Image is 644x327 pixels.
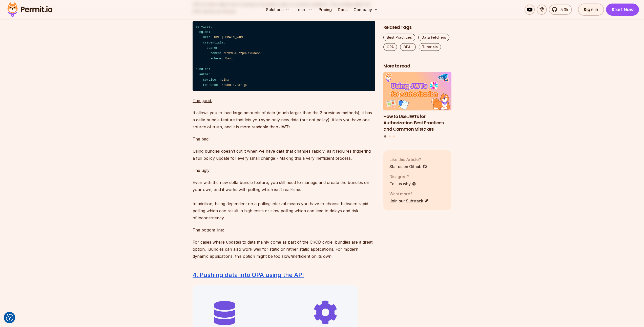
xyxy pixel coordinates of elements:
span: url: [203,36,210,39]
span: Basic [225,57,235,60]
span: bearer: [207,46,220,50]
h3: How to Use JWTs for Authorization: Best Practices and Common Mistakes [383,113,452,132]
button: Go to slide 2 [389,135,391,137]
span: token: [211,52,222,55]
u: The bottom line: [193,227,224,232]
p: Like this Article? [389,156,427,162]
p: Even with the new delta bundle feature, you still need to manage and create the bundles on your o... [193,179,375,221]
button: Company [351,5,380,15]
button: Learn [294,5,315,15]
span: [URL][DOMAIN_NAME] [212,36,246,39]
span: /bundle.tar.gz [222,83,248,87]
a: Data Fetchers [418,34,449,41]
img: Permit logo [5,1,55,18]
div: Posts [383,72,452,138]
img: Revisit consent button [6,314,13,321]
a: 4. Pushing data into OPA using the API [193,271,304,278]
button: Consent Preferences [6,314,13,321]
a: Pricing [317,5,334,15]
p: Want more? [389,191,429,197]
a: Star us on Github [389,164,427,170]
a: How to Use JWTs for Authorization: Best Practices and Common MistakesHow to Use JWTs for Authoriz... [383,72,452,132]
a: Sign In [578,4,604,16]
span: credentials: [203,41,225,44]
img: How to Use JWTs for Authorization: Best Practices and Common Mistakes [383,72,452,111]
p: Disagree? [389,174,416,180]
p: It allows you to load large amounts of data (much larger than the 2 previous methods), it has a d... [193,109,375,130]
u: The ugly: [193,168,211,173]
span: 5.3k [557,7,568,13]
span: nginx: [199,30,210,34]
a: Docs [336,5,349,15]
a: OPA [383,43,397,51]
u: The bad: [193,136,210,142]
span: service: [203,78,218,82]
span: scheme: [211,57,223,60]
span: nginx [220,78,229,82]
span: authz: [199,73,210,76]
a: Join our Substack [389,198,429,204]
span: resource: [203,83,220,87]
span: dGVzdGluZzp0ZXN0aW5n [223,52,261,55]
u: The good: [193,98,212,103]
p: For cases where updates to data mainly come as part of the CI/CD cycle, bundles are a great optio... [193,239,375,260]
span: services: [196,25,212,29]
h2: Related Tags [383,24,452,31]
a: 5.3k [549,5,572,15]
a: Tell us why [389,181,416,187]
a: Tutorials [419,43,441,51]
h2: More to read [383,63,452,69]
p: Using bundles doesn’t cut it when we have data that changes rapidly, as it requires triggering a ... [193,148,375,162]
button: Go to slide 1 [384,135,386,138]
span: bundles: [196,67,211,71]
a: Best Practices [383,34,415,41]
a: Start Now [606,4,639,16]
button: Solutions [264,5,292,15]
button: Go to slide 3 [393,135,395,137]
li: 1 of 3 [383,72,452,132]
a: OPAL [400,43,416,51]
